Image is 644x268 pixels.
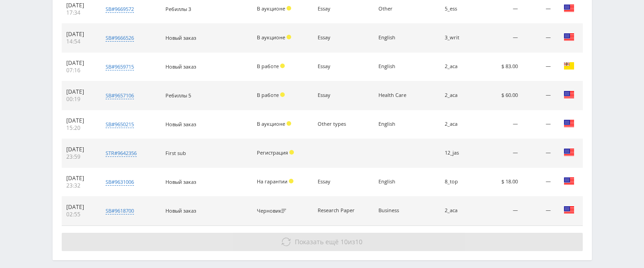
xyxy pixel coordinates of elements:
[280,92,285,97] span: Холд
[378,6,420,12] div: Other
[66,153,93,161] div: 23:59
[106,207,134,214] div: sb#9618700
[564,204,575,215] img: usa.png
[106,178,134,186] div: sb#9631006
[445,6,472,12] div: 5_ess
[476,53,522,81] td: $ 83.00
[165,121,196,128] span: Новый заказ
[378,35,420,41] div: English
[476,139,522,168] td: —
[318,121,359,127] div: Other types
[257,120,285,127] span: В аукционе
[522,139,555,168] td: —
[165,5,191,12] span: Ребиллы 3
[106,5,134,13] div: sb#9669572
[564,147,575,158] img: usa.png
[106,150,137,157] div: str#9642356
[522,81,555,110] td: —
[318,35,359,41] div: Essay
[287,121,291,126] span: Холд
[564,118,575,129] img: usa.png
[318,64,359,70] div: Essay
[289,179,293,183] span: Холд
[62,233,583,251] button: Показать ещё 10из10
[318,179,359,185] div: Essay
[66,67,93,74] div: 07:16
[378,64,420,70] div: English
[257,178,287,185] span: На гарантии
[106,92,134,99] div: sb#9657106
[287,35,291,39] span: Холд
[564,60,575,71] img: niu.png
[445,35,472,41] div: 3_writ
[378,179,420,185] div: English
[165,92,191,99] span: Ребиллы 5
[165,150,186,156] span: First sub
[66,204,93,211] div: [DATE]
[66,117,93,124] div: [DATE]
[445,208,472,214] div: 2_aca
[257,5,285,12] span: В аукционе
[287,6,291,11] span: Холд
[280,64,285,68] span: Холд
[106,63,134,70] div: sb#9659715
[66,124,93,132] div: 15:20
[66,9,93,16] div: 17:34
[66,211,93,218] div: 02:55
[66,38,93,45] div: 14:54
[257,208,288,214] div: Черновик
[522,197,555,225] td: —
[106,34,134,42] div: sb#9666526
[564,176,575,187] img: usa.png
[257,63,279,70] span: В работе
[66,88,93,96] div: [DATE]
[66,59,93,67] div: [DATE]
[257,149,288,156] span: Регистрация
[66,175,93,182] div: [DATE]
[295,237,339,246] span: Показать ещё
[66,2,93,9] div: [DATE]
[355,237,362,246] span: 10
[522,24,555,53] td: —
[295,237,362,246] span: из
[165,178,196,185] span: Новый заказ
[476,197,522,225] td: —
[66,182,93,189] div: 23:32
[476,168,522,197] td: $ 18.00
[476,81,522,110] td: $ 60.00
[564,89,575,100] img: usa.png
[476,24,522,53] td: —
[318,92,359,98] div: Essay
[378,92,420,98] div: Health Care
[445,150,472,156] div: 12_jas
[165,34,196,41] span: Новый заказ
[378,121,420,127] div: English
[257,91,279,98] span: В работе
[66,146,93,153] div: [DATE]
[522,110,555,139] td: —
[378,208,420,214] div: Business
[341,237,348,246] span: 10
[318,208,359,214] div: Research Paper
[522,168,555,197] td: —
[564,32,575,43] img: usa.png
[289,150,294,155] span: Холд
[66,31,93,38] div: [DATE]
[106,121,134,128] div: sb#9650215
[318,6,359,12] div: Essay
[476,110,522,139] td: —
[445,64,472,70] div: 2_aca
[522,53,555,81] td: —
[445,121,472,127] div: 2_aca
[445,92,472,98] div: 2_aca
[445,179,472,185] div: 8_top
[66,96,93,103] div: 00:19
[165,207,196,214] span: Новый заказ
[257,34,285,41] span: В аукционе
[564,3,575,14] img: usa.png
[165,63,196,70] span: Новый заказ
